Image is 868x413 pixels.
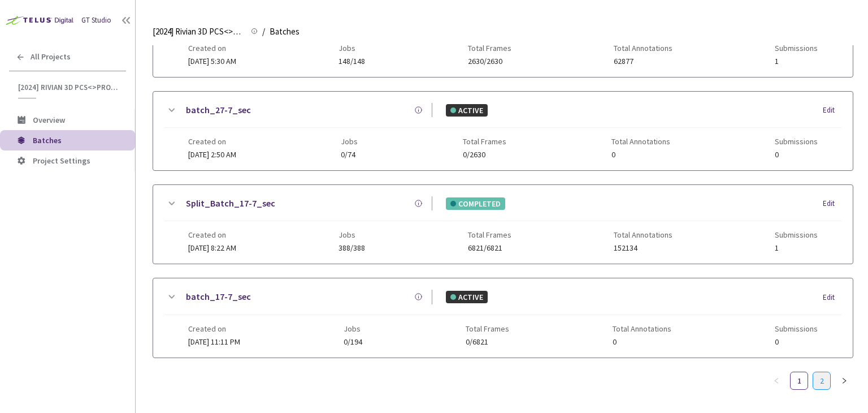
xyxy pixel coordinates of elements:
span: [DATE] 5:30 AM [188,56,236,66]
div: GT Studio [81,15,111,26]
button: left [767,372,785,390]
li: Previous Page [767,372,785,390]
span: Created on [188,230,236,239]
li: 2 [813,372,831,390]
span: 2630/2630 [468,57,511,66]
div: Edit [823,105,841,116]
span: 0 [775,150,818,159]
span: Total Frames [463,137,506,146]
span: 0/2630 [463,150,506,159]
div: ACTIVE [446,291,488,303]
span: left [773,377,780,384]
span: 0 [613,338,671,346]
span: Total Annotations [614,44,672,53]
span: Created on [188,44,236,53]
a: batch_27-7_sec [186,103,251,117]
span: 6821/6821 [468,244,511,252]
span: 1 [775,57,818,66]
span: Jobs [338,44,365,53]
span: 0 [775,338,818,346]
span: 0/194 [344,338,362,346]
span: right [841,377,848,384]
span: Total Frames [468,230,511,239]
span: Created on [188,137,236,146]
span: 1 [775,244,818,252]
span: [2024] Rivian 3D PCS<>Production [18,83,119,92]
span: 62877 [614,57,672,66]
div: ACTIVE [446,104,488,117]
span: 148/148 [338,57,365,66]
div: Split_Batch_17-7_secCOMPLETEDEditCreated on[DATE] 8:22 AMJobs388/388Total Frames6821/6821Total An... [153,185,853,264]
a: 2 [813,372,830,389]
a: 1 [791,372,808,389]
a: Split_Batch_17-7_sec [186,196,275,210]
span: All Projects [31,52,71,62]
span: Submissions [775,230,818,239]
span: 0/6821 [466,338,509,346]
span: [DATE] 11:11 PM [188,337,240,347]
div: batch_27-7_secACTIVEEditCreated on[DATE] 2:50 AMJobs0/74Total Frames0/2630Total Annotations0Submi... [153,92,853,170]
span: 388/388 [338,244,365,252]
span: 0 [611,150,670,159]
span: Total Frames [466,324,509,333]
li: / [262,25,265,38]
div: COMPLETED [446,197,505,210]
span: 152134 [614,244,672,252]
span: Batches [270,25,300,38]
span: Project Settings [33,156,90,166]
span: 0/74 [341,150,358,159]
span: [DATE] 8:22 AM [188,243,236,253]
span: Total Annotations [613,324,671,333]
li: Next Page [835,372,853,390]
span: Submissions [775,324,818,333]
div: Edit [823,198,841,209]
a: batch_17-7_sec [186,290,251,304]
span: Jobs [344,324,362,333]
span: [2024] Rivian 3D PCS<>Production [153,25,244,38]
div: batch_17-7_secACTIVEEditCreated on[DATE] 11:11 PMJobs0/194Total Frames0/6821Total Annotations0Sub... [153,278,853,357]
span: Submissions [775,44,818,53]
span: Created on [188,324,240,333]
button: right [835,372,853,390]
span: Overview [33,115,65,125]
span: Batches [33,135,62,145]
span: Total Annotations [614,230,672,239]
span: Total Frames [468,44,511,53]
li: 1 [790,372,808,390]
span: [DATE] 2:50 AM [188,149,236,160]
div: Edit [823,292,841,303]
span: Submissions [775,137,818,146]
span: Total Annotations [611,137,670,146]
span: Jobs [341,137,358,146]
span: Jobs [338,230,365,239]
